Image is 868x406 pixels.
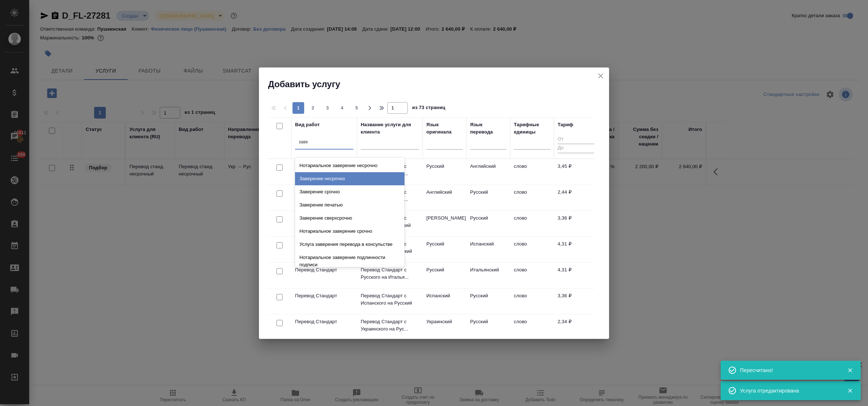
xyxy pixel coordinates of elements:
[554,289,598,314] td: 3,36 ₽
[466,263,510,288] td: Итальянский
[351,102,363,114] button: 5
[423,263,466,288] td: Русский
[842,387,857,394] button: Закрыть
[336,104,348,112] span: 4
[510,237,554,262] td: слово
[361,292,419,307] p: Перевод Стандарт с Испанского на Русский
[595,70,606,81] button: close
[466,185,510,210] td: Русский
[558,121,573,128] div: Тариф
[412,103,445,114] span: из 73 страниц
[295,121,320,128] div: Вид работ
[510,314,554,340] td: слово
[423,185,466,210] td: Английский
[554,159,598,185] td: 3,45 ₽
[295,198,404,212] div: Заверение печатью
[361,318,419,333] p: Перевод Стандарт с Украинского на Рус...
[361,266,419,281] p: Перевод Стандарт с Русского на Италья...
[466,211,510,236] td: Русский
[558,144,594,153] input: До
[466,159,510,185] td: Английский
[322,102,333,114] button: 3
[295,212,404,225] div: Заверение сверхсрочно
[514,121,550,136] div: Тарифные единицы
[554,263,598,288] td: 4,31 ₽
[322,104,333,112] span: 3
[740,367,836,374] div: Пересчитано!
[740,387,836,394] div: Услуга отредактирована
[842,367,857,374] button: Закрыть
[510,159,554,185] td: слово
[466,289,510,314] td: Русский
[351,104,363,112] span: 5
[295,238,404,251] div: Услуга заверения перевода в консульстве
[510,289,554,314] td: слово
[466,237,510,262] td: Испанский
[470,121,507,136] div: Язык перевода
[466,314,510,340] td: Русский
[295,266,353,274] p: Перевод Стандарт
[554,185,598,210] td: 2,44 ₽
[295,292,353,299] p: Перевод Стандарт
[510,185,554,210] td: слово
[423,211,466,236] td: [PERSON_NAME]
[295,172,404,185] div: Заверение несрочно
[307,104,319,112] span: 2
[426,121,463,136] div: Язык оригинала
[554,237,598,262] td: 4,31 ₽
[423,237,466,262] td: Русский
[295,159,404,172] div: Нотариальное заверение несрочно
[554,314,598,340] td: 2,34 ₽
[558,135,594,144] input: От
[510,211,554,236] td: слово
[268,78,609,90] h2: Добавить услугу
[361,121,419,136] div: Название услуги для клиента
[423,314,466,340] td: Украинский
[423,159,466,185] td: Русский
[295,225,404,238] div: Нотариальное заверение срочно
[336,102,348,114] button: 4
[307,102,319,114] button: 2
[295,185,404,198] div: Заверение срочно
[554,211,598,236] td: 3,36 ₽
[295,251,404,271] div: Нотариальное заверение подлинности подписи
[423,289,466,314] td: Испанский
[510,263,554,288] td: слово
[295,318,353,325] p: Перевод Стандарт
